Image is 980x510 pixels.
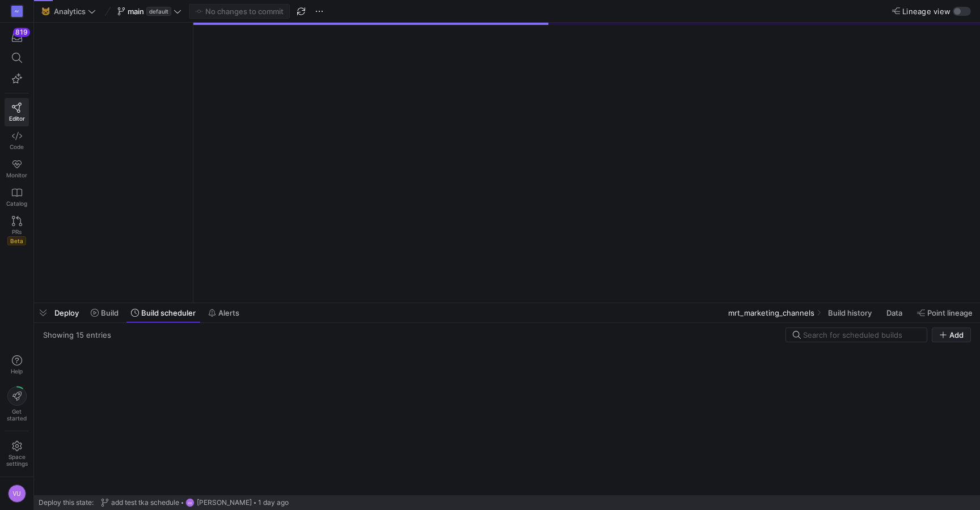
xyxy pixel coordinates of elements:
[5,155,29,183] a: Monitor
[932,328,971,342] button: Add
[5,482,29,505] button: VU
[86,303,124,322] button: Build
[39,4,99,19] button: 🐱Analytics
[54,7,86,16] span: Analytics
[12,228,22,235] span: PRs
[11,6,23,17] div: AV
[43,330,111,339] div: Showing 15 entries
[218,308,239,317] span: Alerts
[823,303,879,322] button: Build history
[197,499,252,507] span: [PERSON_NAME]
[10,143,24,150] span: Code
[54,308,79,317] span: Deploy
[5,2,29,21] a: AV
[7,408,27,422] span: Get started
[111,499,179,507] span: add test tka schedule
[9,115,25,122] span: Editor
[803,330,920,339] input: Search for scheduled builds
[7,236,26,245] span: Beta
[828,308,872,317] span: Build history
[728,308,814,317] span: mrt_marketing_channels
[912,303,978,322] button: Point lineage
[115,4,184,19] button: maindefault
[5,183,29,211] a: Catalog
[5,27,29,48] button: 819
[881,303,910,322] button: Data
[6,200,27,207] span: Catalog
[126,303,201,322] button: Build scheduler
[5,382,29,426] button: Getstarted
[128,7,144,16] span: main
[6,172,27,178] span: Monitor
[5,126,29,155] a: Code
[101,308,119,317] span: Build
[41,7,49,15] span: 🐱
[6,453,28,467] span: Space settings
[258,499,289,507] span: 1 day ago
[5,98,29,126] a: Editor
[203,303,244,322] button: Alerts
[902,7,951,16] span: Lineage view
[98,495,292,510] button: add test tka scheduleVU[PERSON_NAME]1 day ago
[39,499,94,507] span: Deploy this state:
[5,211,29,250] a: PRsBeta
[185,498,195,507] div: VU
[949,330,964,339] span: Add
[5,350,29,380] button: Help
[927,308,973,317] span: Point lineage
[5,436,29,472] a: Spacesettings
[146,7,171,16] span: default
[8,484,26,503] div: VU
[13,28,30,37] div: 819
[141,308,196,317] span: Build scheduler
[886,308,902,317] span: Data
[10,368,24,375] span: Help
